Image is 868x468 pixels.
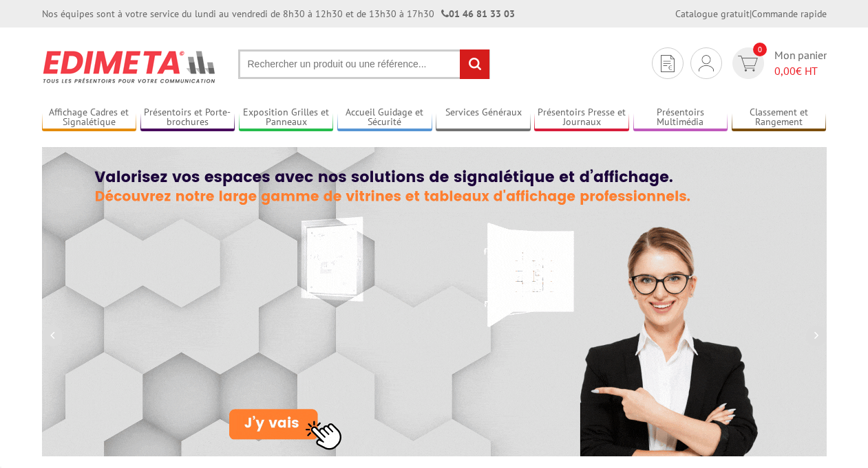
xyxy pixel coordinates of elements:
a: Présentoirs Presse et Journaux [534,107,629,129]
a: Catalogue gratuit [675,8,750,20]
input: rechercher [460,49,489,79]
input: Rechercher un produit ou une référence... [238,49,490,79]
a: Exposition Grilles et Panneaux [239,107,334,129]
img: devis rapide [661,55,675,72]
span: Mon panier [774,47,827,79]
img: Présentoir, panneau, stand - Edimeta - PLV, affichage, mobilier bureau, entreprise [42,41,218,92]
span: € HT [774,63,827,79]
img: devis rapide [699,55,714,71]
div: Nos équipes sont à votre service du lundi au vendredi de 8h30 à 12h30 et de 13h30 à 17h30 [42,7,515,21]
span: 0 [753,43,767,56]
img: devis rapide [738,56,758,71]
a: Présentoirs Multimédia [633,107,728,129]
a: Classement et Rangement [732,107,827,129]
a: Présentoirs et Porte-brochures [140,107,235,129]
span: 0,00 [774,64,796,78]
strong: 01 46 81 33 03 [441,8,515,20]
a: Affichage Cadres et Signalétique [42,107,137,129]
a: Accueil Guidage et Sécurité [337,107,432,129]
a: devis rapide 0 Mon panier 0,00€ HT [729,47,827,79]
div: | [675,7,827,21]
a: Commande rapide [752,8,827,20]
a: Services Généraux [436,107,531,129]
